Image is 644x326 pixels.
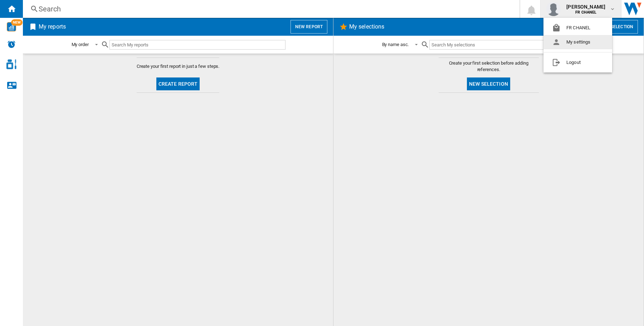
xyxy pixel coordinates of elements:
[543,55,612,70] button: Logout
[543,35,612,49] button: My settings
[543,21,612,35] button: FR CHANEL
